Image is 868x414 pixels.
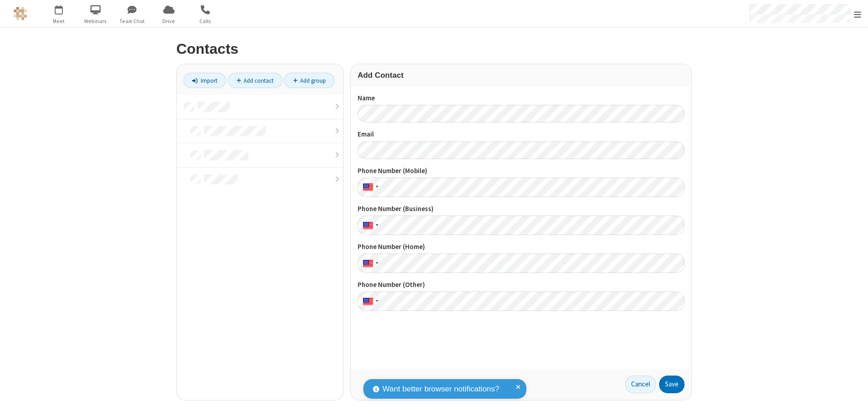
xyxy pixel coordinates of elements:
a: Import [184,73,226,88]
button: Save [659,376,684,394]
label: Email [358,129,684,140]
h2: Contacts [176,41,692,57]
div: United States: + 1 [358,292,381,311]
div: United States: + 1 [358,178,381,197]
label: Phone Number (Home) [358,242,684,252]
span: Meet [42,17,76,25]
span: Webinars [79,17,113,25]
a: Cancel [625,376,656,394]
div: United States: + 1 [358,254,381,273]
span: Team Chat [115,17,149,25]
span: Calls [189,17,222,25]
span: Drive [152,17,186,25]
label: Phone Number (Mobile) [358,166,684,176]
div: United States: + 1 [358,216,381,235]
label: Phone Number (Business) [358,204,684,214]
span: Want better browser notifications? [382,383,499,395]
h3: Add Contact [358,71,684,80]
label: Phone Number (Other) [358,280,684,290]
a: Add group [284,73,335,88]
img: QA Selenium DO NOT DELETE OR CHANGE [14,7,27,20]
a: Add contact [228,73,283,88]
label: Name [358,93,684,103]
